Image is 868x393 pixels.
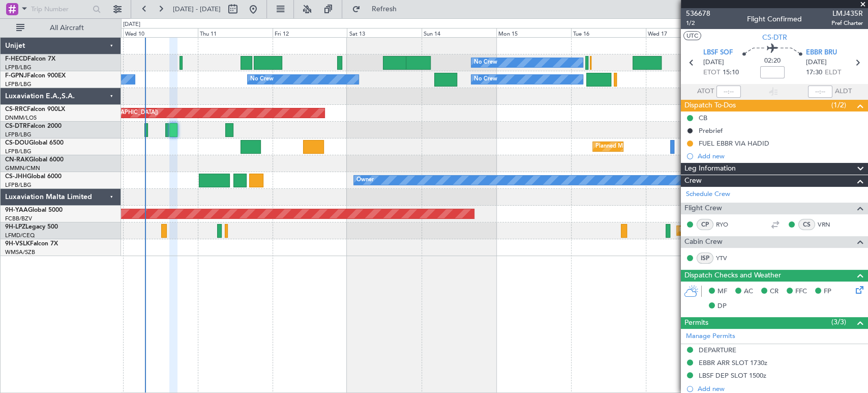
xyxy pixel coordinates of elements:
[699,139,769,148] div: FUEL EBBR VIA HADID
[717,287,727,297] span: MF
[5,164,40,172] a: GMMN/CMN
[5,174,27,180] span: CS-JHH
[831,100,846,110] span: (1/2)
[347,28,422,37] div: Sat 13
[686,8,710,19] span: 536678
[831,19,863,27] span: Pref Charter
[198,28,273,37] div: Thu 11
[684,270,781,282] span: Dispatch Checks and Weather
[684,175,702,187] span: Crew
[744,287,753,297] span: AC
[698,384,863,393] div: Add new
[798,219,815,230] div: CS
[684,317,708,329] span: Permits
[806,58,827,68] span: [DATE]
[5,73,66,79] a: F-GPNJFalcon 900EX
[5,56,27,62] span: F-HECD
[5,207,63,213] a: 9H-YAAGlobal 5000
[363,6,405,13] span: Refresh
[123,28,198,37] div: Wed 10
[474,72,497,87] div: No Crew
[5,106,65,113] a: CS-RRCFalcon 900LX
[5,64,32,71] a: LFPB/LBG
[795,287,807,297] span: FFC
[825,68,841,78] span: ELDT
[5,123,27,129] span: CS-DTR
[831,8,863,19] span: LMJ435R
[31,2,89,17] input: Trip Number
[686,189,730,200] a: Schedule Crew
[806,68,822,78] span: 17:30
[5,131,32,138] a: LFPB/LBG
[716,86,741,98] input: --:--
[703,58,724,68] span: [DATE]
[683,31,701,40] button: UTC
[747,14,802,24] div: Flight Confirmed
[5,106,27,113] span: CS-RRC
[699,126,723,135] div: Prebrief
[703,48,733,58] span: LBSF SOF
[764,56,781,66] span: 02:20
[679,223,823,238] div: Planned [GEOGRAPHIC_DATA] ([GEOGRAPHIC_DATA])
[123,20,140,29] div: [DATE]
[26,24,107,32] span: All Aircraft
[686,19,710,27] span: 1/2
[5,123,62,129] a: CS-DTRFalcon 2000
[699,114,707,122] div: CB
[571,28,646,37] div: Tue 16
[698,152,863,160] div: Add new
[595,139,756,154] div: Planned Maint [GEOGRAPHIC_DATA] ([GEOGRAPHIC_DATA])
[697,87,714,97] span: ATOT
[716,254,739,263] a: YTV
[697,219,713,230] div: CP
[250,72,274,87] div: No Crew
[5,232,35,239] a: LFMD/CEQ
[686,331,735,342] a: Manage Permits
[5,207,28,213] span: 9H-YAA
[5,73,27,79] span: F-GPNJ
[697,252,713,264] div: ISP
[5,157,29,163] span: CN-RAK
[273,28,347,37] div: Fri 12
[770,287,779,297] span: CR
[5,224,58,230] a: 9H-LPZLegacy 500
[11,20,110,36] button: All Aircraft
[684,236,723,248] span: Cabin Crew
[703,68,720,78] span: ETOT
[474,55,497,70] div: No Crew
[684,203,722,214] span: Flight Crew
[5,181,32,189] a: LFPB/LBG
[684,163,736,175] span: Leg Information
[5,215,32,222] a: FCBB/BZV
[723,68,739,78] span: 15:10
[5,56,55,62] a: F-HECDFalcon 7X
[5,140,64,146] a: CS-DOUGlobal 6500
[347,1,408,17] button: Refresh
[5,224,25,230] span: 9H-LPZ
[422,28,496,37] div: Sun 14
[5,80,32,88] a: LFPB/LBG
[716,220,739,229] a: RYO
[699,358,767,367] div: EBBR ARR SLOT 1730z
[806,48,837,58] span: EBBR BRU
[496,28,571,37] div: Mon 15
[818,220,841,229] a: VRN
[173,5,221,14] span: [DATE] - [DATE]
[762,32,787,43] span: CS-DTR
[835,87,852,97] span: ALDT
[5,148,32,155] a: LFPB/LBG
[831,317,846,327] span: (3/3)
[356,173,374,188] div: Owner
[5,241,58,247] a: 9H-VSLKFalcon 7X
[824,287,831,297] span: FP
[646,28,721,37] div: Wed 17
[717,301,727,312] span: DP
[699,346,736,354] div: DEPARTURE
[5,157,64,163] a: CN-RAKGlobal 6000
[684,100,736,111] span: Dispatch To-Dos
[5,174,62,180] a: CS-JHHGlobal 6000
[5,248,35,256] a: WMSA/SZB
[5,114,37,122] a: DNMM/LOS
[5,140,29,146] span: CS-DOU
[699,371,766,380] div: LBSF DEP SLOT 1500z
